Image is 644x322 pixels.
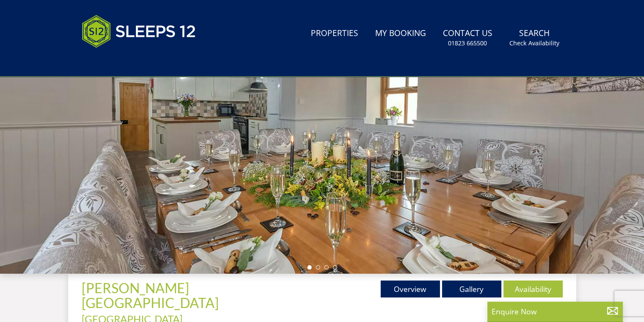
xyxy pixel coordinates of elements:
a: Gallery [442,280,501,297]
small: 01823 665500 [448,39,487,47]
a: Properties [307,24,362,43]
small: Check Availability [509,39,559,47]
a: Availability [503,280,563,297]
img: Sleeps 12 [82,10,196,53]
iframe: Customer reviews powered by Trustpilot [77,58,166,65]
a: SearchCheck Availability [506,24,563,52]
a: Overview [381,280,440,297]
span: [PERSON_NAME][GEOGRAPHIC_DATA] [82,280,219,311]
a: Contact Us01823 665500 [439,24,496,52]
p: Enquire Now [492,306,619,317]
a: [PERSON_NAME][GEOGRAPHIC_DATA] [82,280,221,311]
a: My Booking [372,24,429,43]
